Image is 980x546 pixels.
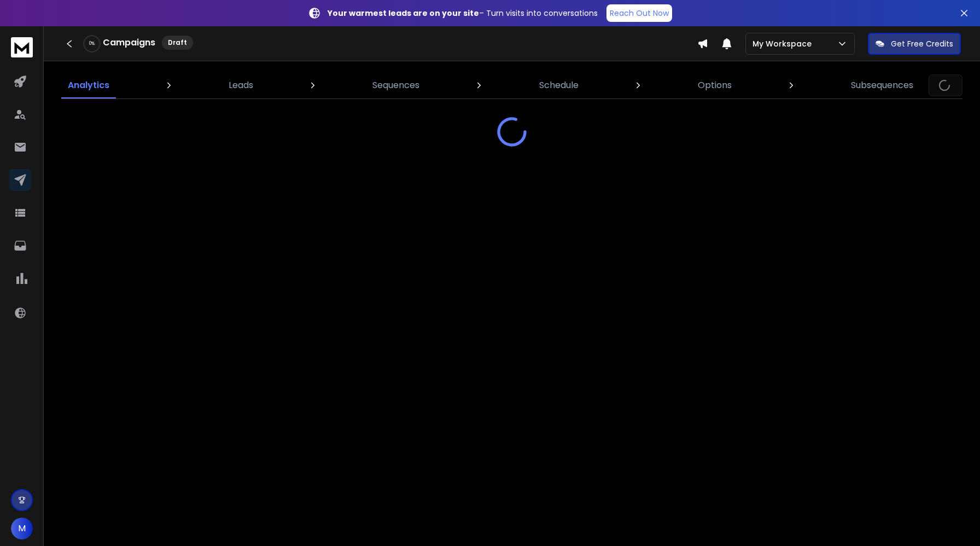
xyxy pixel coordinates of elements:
a: Analytics [61,72,116,98]
a: Sequences [366,72,426,98]
p: My Workspace [752,38,816,49]
p: 0 % [89,40,95,47]
strong: Your warmest leads are on your site [328,8,479,19]
p: Analytics [68,79,109,92]
button: M [11,518,33,539]
p: Subsequences [851,79,913,92]
a: Options [691,72,738,98]
a: Leads [222,72,260,98]
a: Reach Out Now [606,4,672,22]
a: Schedule [533,72,585,98]
p: Options [698,79,732,92]
img: logo [11,37,33,57]
h1: Campaigns [103,36,155,49]
div: Draft [162,36,193,50]
button: Get Free Credits [868,33,961,55]
p: Get Free Credits [891,38,953,49]
p: – Turn visits into conversations [328,8,598,19]
p: Leads [229,79,253,92]
p: Sequences [372,79,419,92]
p: Reach Out Now [610,8,669,19]
a: Subsequences [844,72,920,98]
p: Schedule [539,79,579,92]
